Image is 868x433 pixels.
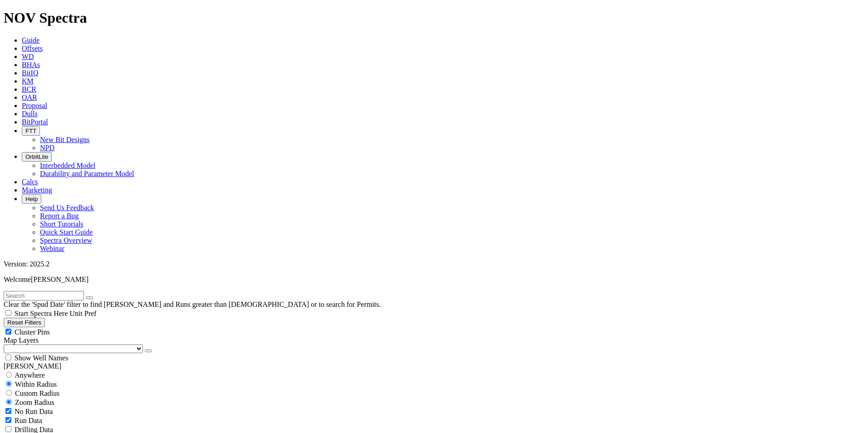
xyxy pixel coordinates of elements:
a: BitIQ [22,69,38,77]
button: Reset Filters [4,318,45,327]
input: Search [4,291,84,300]
button: Help [22,194,41,204]
a: Offsets [22,44,43,52]
span: No Run Data [15,408,53,415]
span: Within Radius [15,380,57,388]
span: Start Spectra Here [15,310,68,317]
span: OrbitLite [25,153,48,160]
h1: NOV Spectra [4,10,864,26]
input: Start Spectra Here [5,310,11,316]
a: New Bit Designs [40,136,89,143]
span: FTT [25,128,36,134]
div: Version: 2025.2 [4,260,864,268]
a: Webinar [40,245,64,252]
span: Custom Radius [15,389,59,397]
a: Short Tutorials [40,220,84,228]
a: BHAs [22,61,40,69]
a: BitPortal [22,118,48,126]
a: NPD [40,144,54,152]
a: Spectra Overview [40,236,92,244]
a: Interbedded Model [40,162,95,169]
a: Durability and Parameter Model [40,170,134,177]
a: Dulls [22,110,38,118]
a: KM [22,77,34,85]
span: Run Data [15,417,42,424]
span: Zoom Radius [15,399,54,406]
button: FTT [22,126,40,136]
span: Map Layers [4,336,39,344]
a: BCR [22,85,36,93]
div: [PERSON_NAME] [4,362,864,370]
a: Proposal [22,102,47,109]
a: Quick Start Guide [40,228,93,236]
a: Report a Bug [40,212,79,220]
span: Clear the 'Spud Date' filter to find [PERSON_NAME] and Runs greater than [DEMOGRAPHIC_DATA] or to... [4,300,381,308]
span: Cluster Pins [15,328,50,336]
button: OrbitLite [22,152,52,162]
span: [PERSON_NAME] [31,276,89,283]
a: Send Us Feedback [40,204,94,212]
a: OAR [22,93,37,101]
a: Marketing [22,186,52,194]
span: Anywhere [15,371,45,379]
p: Welcome [4,276,864,284]
a: Guide [22,36,39,44]
span: Unit Pref [69,310,96,317]
span: Show Well Names [15,354,68,362]
a: Calcs [22,178,38,186]
a: WD [22,53,34,60]
span: Help [25,196,38,202]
